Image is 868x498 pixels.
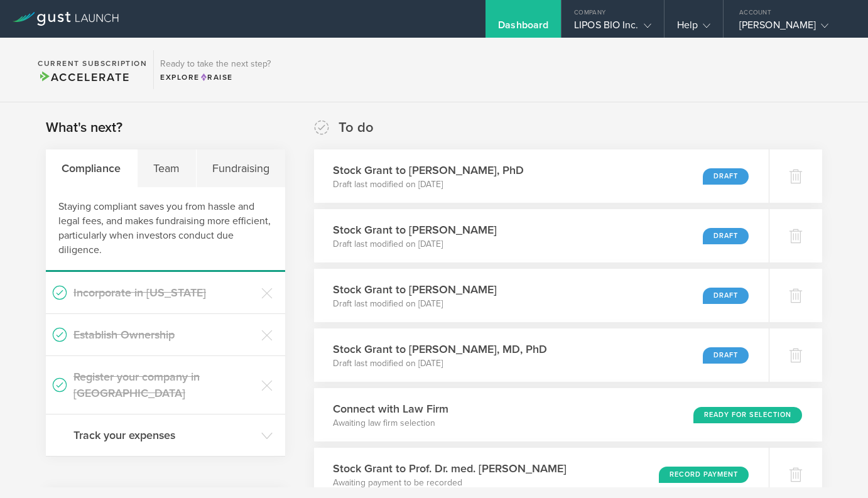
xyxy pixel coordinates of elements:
[200,73,233,82] span: Raise
[333,357,547,370] p: Draft last modified on [DATE]
[333,477,567,489] p: Awaiting payment to be recorded
[46,149,138,187] div: Compliance
[160,72,271,83] div: Explore
[46,187,285,272] div: Staying compliant saves you from hassle and legal fees, and makes fundraising more efficient, par...
[73,284,255,301] h3: Incorporate in [US_STATE]
[333,281,497,298] h3: Stock Grant to [PERSON_NAME]
[333,298,497,310] p: Draft last modified on [DATE]
[73,427,255,443] h3: Track your expenses
[314,388,822,441] div: Connect with Law FirmAwaiting law firm selectionReady for Selection
[693,407,802,423] div: Ready for Selection
[703,228,749,244] div: Draft
[498,19,548,38] div: Dashboard
[333,162,524,178] h3: Stock Grant to [PERSON_NAME], PhD
[138,149,197,187] div: Team
[46,119,122,137] h2: What's next?
[160,60,271,68] h3: Ready to take the next step?
[333,460,567,477] h3: Stock Grant to Prof. Dr. med. [PERSON_NAME]
[333,238,497,251] p: Draft last modified on [DATE]
[314,209,769,263] div: Stock Grant to [PERSON_NAME]Draft last modified on [DATE]Draft
[38,70,129,84] span: Accelerate
[38,60,147,67] h2: Current Subscription
[153,50,277,89] div: Ready to take the next step?ExploreRaise
[73,369,255,401] h3: Register your company in [GEOGRAPHIC_DATA]
[333,417,448,430] p: Awaiting law firm selection
[333,178,524,191] p: Draft last modified on [DATE]
[333,341,547,357] h3: Stock Grant to [PERSON_NAME], MD, PhD
[314,149,769,203] div: Stock Grant to [PERSON_NAME], PhDDraft last modified on [DATE]Draft
[677,19,710,38] div: Help
[197,149,286,187] div: Fundraising
[739,19,846,38] div: [PERSON_NAME]
[703,168,749,185] div: Draft
[333,222,497,238] h3: Stock Grant to [PERSON_NAME]
[703,347,749,364] div: Draft
[314,328,769,382] div: Stock Grant to [PERSON_NAME], MD, PhDDraft last modified on [DATE]Draft
[659,467,749,483] div: Record Payment
[339,119,374,137] h2: To do
[574,19,651,38] div: LIPOS BIO Inc.
[314,269,769,322] div: Stock Grant to [PERSON_NAME]Draft last modified on [DATE]Draft
[73,327,255,343] h3: Establish Ownership
[333,401,448,417] h3: Connect with Law Firm
[703,288,749,304] div: Draft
